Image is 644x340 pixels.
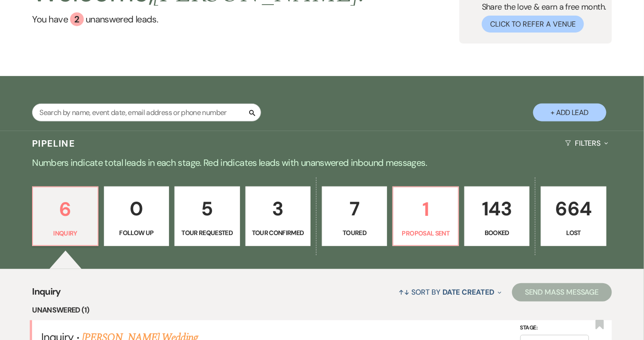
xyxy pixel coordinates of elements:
h3: Pipeline [32,137,75,150]
a: 5Tour Requested [175,186,240,246]
input: Search by name, event date, email address or phone number [32,104,261,121]
button: + Add Lead [533,104,606,121]
p: Lost [547,228,600,238]
div: 2 [70,12,84,26]
a: 3Tour Confirmed [246,186,311,246]
li: Unanswered (1) [32,304,611,316]
p: Proposal Sent [399,228,452,238]
p: 6 [38,194,92,225]
p: Tour Confirmed [251,228,305,238]
a: You have 2 unanswered leads. [32,12,365,26]
p: Inquiry [38,228,92,238]
a: 1Proposal Sent [393,186,458,246]
a: 0Follow Up [104,186,169,246]
a: 6Inquiry [32,186,98,246]
p: 3 [251,193,305,224]
p: 5 [180,193,234,224]
p: Booked [470,228,524,238]
p: 0 [110,193,163,224]
p: 143 [470,193,524,224]
button: Click to Refer a Venue [482,16,584,33]
p: Tour Requested [180,228,234,238]
span: Date Created [442,287,494,297]
button: Send Mass Message [512,283,612,302]
p: Follow Up [110,228,163,238]
label: Stage: [520,323,589,333]
p: 664 [547,193,600,224]
span: ↑↓ [399,287,410,297]
p: 1 [399,194,452,225]
a: 7Toured [322,186,387,246]
p: 7 [328,193,381,224]
a: 143Booked [464,186,529,246]
a: 664Lost [541,186,606,246]
span: Inquiry [32,285,61,304]
button: Filters [562,131,611,155]
button: Sort By Date Created [395,280,505,304]
p: Toured [328,228,381,238]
